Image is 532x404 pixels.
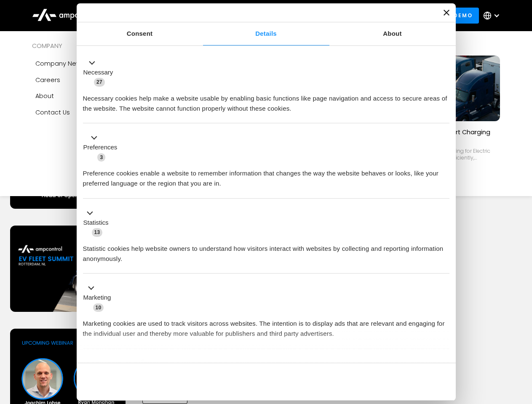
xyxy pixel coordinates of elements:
a: About [32,88,136,104]
button: Unclassified (2) [83,358,152,369]
div: Contact Us [35,108,70,117]
div: COMPANY [32,41,136,50]
a: Company news [32,56,136,72]
label: Necessary [83,68,113,77]
div: Preference cookies enable a website to remember information that changes the way the website beha... [83,162,449,189]
label: Preferences [83,143,118,152]
label: Statistics [83,218,109,228]
div: Necessary cookies help make a website usable by enabling basic functions like page navigation and... [83,87,449,114]
div: Company news [35,59,85,68]
a: Consent [77,22,203,45]
button: Preferences (3) [83,133,123,162]
div: Marketing cookies are used to track visitors across websites. The intention is to display ads tha... [83,312,449,339]
button: Okay [328,369,449,394]
button: Statistics (13) [83,208,114,237]
div: Careers [35,75,60,85]
span: 2 [139,359,147,368]
span: 10 [93,303,104,312]
label: Marketing [83,293,111,303]
span: 13 [92,228,103,237]
button: Marketing (10) [83,283,116,313]
a: Details [203,22,329,45]
a: Careers [32,72,136,88]
span: 27 [94,78,105,86]
span: 3 [97,153,105,162]
button: Necessary (27) [83,58,118,87]
a: Contact Us [32,104,136,120]
button: Close banner [444,10,449,16]
a: About [329,22,456,45]
div: About [35,91,54,101]
div: Statistic cookies help website owners to understand how visitors interact with websites by collec... [83,237,449,264]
